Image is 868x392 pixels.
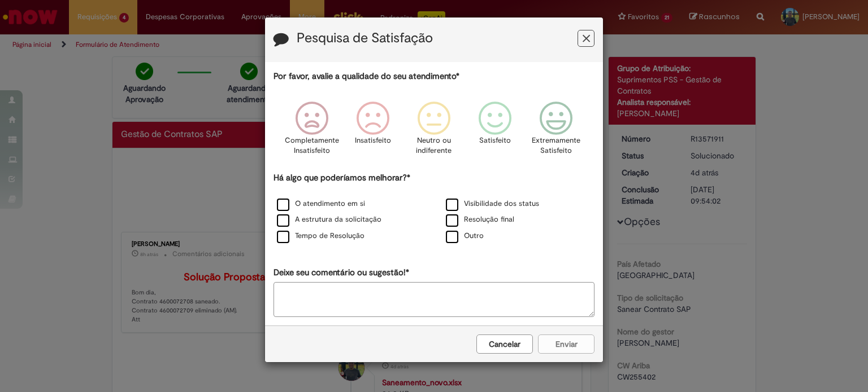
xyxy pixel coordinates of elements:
[297,31,433,46] label: Pesquisa de Satisfação
[274,267,409,279] label: Deixe seu comentário ou sugestão!*
[532,135,580,156] p: Extremamente Satisfeito
[274,71,459,82] label: Por favor, avalie a qualidade do seu atendimento*
[274,172,594,245] div: Há algo que poderíamos melhorar?*
[277,231,364,241] label: Tempo de Resolução
[479,135,511,146] p: Satisfeito
[527,93,585,170] div: Extremamente Satisfeito
[277,199,365,209] label: O atendimento em si
[414,135,454,156] p: Neutro ou indiferente
[405,93,463,170] div: Neutro ou indiferente
[446,231,484,241] label: Outro
[285,135,339,156] p: Completamente Insatisfeito
[355,135,391,146] p: Insatisfeito
[446,199,539,209] label: Visibilidade dos status
[277,214,381,225] label: A estrutura da solicitação
[283,93,340,170] div: Completamente Insatisfeito
[446,214,514,225] label: Resolução final
[476,334,533,354] button: Cancelar
[466,93,524,170] div: Satisfeito
[344,93,402,170] div: Insatisfeito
